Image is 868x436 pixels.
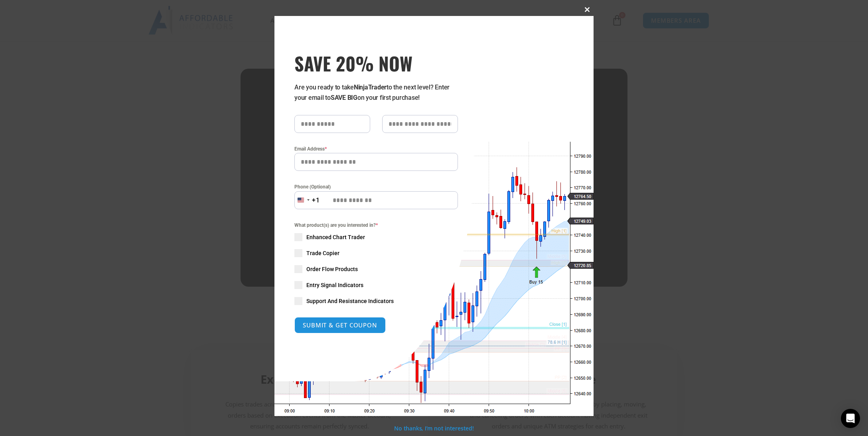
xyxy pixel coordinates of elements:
[312,195,320,206] div: +1
[841,409,860,428] div: Open Intercom Messenger
[294,233,458,241] label: Enhanced Chart Trader
[394,424,473,432] a: No thanks, I’m not interested!
[306,265,358,273] span: Order Flow Products
[294,52,458,74] span: SAVE 20% NOW
[294,265,458,273] label: Order Flow Products
[306,249,339,257] span: Trade Copier
[294,191,320,209] button: Selected country
[294,183,458,191] label: Phone (Optional)
[294,297,458,305] label: Support And Resistance Indicators
[331,94,357,101] strong: SAVE BIG
[306,233,365,241] span: Enhanced Chart Trader
[294,221,458,229] span: What product(s) are you interested in?
[294,82,458,103] p: Are you ready to take to the next level? Enter your email to on your first purchase!
[294,145,458,153] label: Email Address
[294,281,458,289] label: Entry Signal Indicators
[354,83,387,91] strong: NinjaTrader
[306,281,363,289] span: Entry Signal Indicators
[294,317,386,333] button: SUBMIT & GET COUPON
[306,297,394,305] span: Support And Resistance Indicators
[294,249,458,257] label: Trade Copier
